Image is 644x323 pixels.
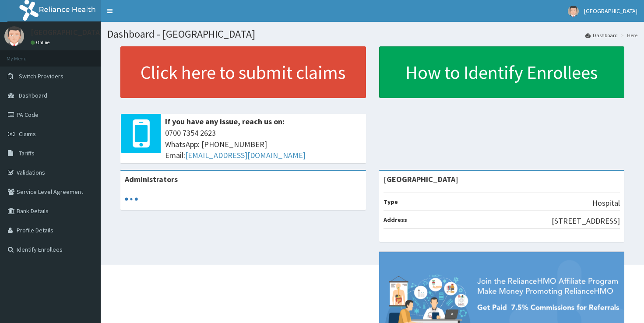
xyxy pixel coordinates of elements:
img: User Image [4,26,24,46]
p: [GEOGRAPHIC_DATA] [31,28,103,36]
b: Address [384,216,407,224]
a: Click here to submit claims [120,46,366,98]
li: Here [619,32,637,39]
span: Tariffs [19,149,35,157]
strong: [GEOGRAPHIC_DATA] [384,174,458,184]
span: 0700 7354 2623 WhatsApp: [PHONE_NUMBER] Email: [165,127,362,161]
a: Dashboard [585,32,618,39]
a: [EMAIL_ADDRESS][DOMAIN_NAME] [185,150,306,160]
h1: Dashboard - [GEOGRAPHIC_DATA] [107,28,637,40]
span: Switch Providers [19,72,63,80]
span: [GEOGRAPHIC_DATA] [584,7,637,15]
span: Claims [19,130,36,138]
span: Dashboard [19,91,47,99]
b: Administrators [125,174,178,184]
b: Type [384,198,398,206]
img: User Image [568,6,579,17]
svg: audio-loading [125,193,138,206]
b: If you have any issue, reach us on: [165,116,285,126]
p: [STREET_ADDRESS] [552,215,620,227]
a: How to Identify Enrollees [379,46,625,98]
p: Hospital [592,197,620,209]
a: Online [31,39,52,46]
